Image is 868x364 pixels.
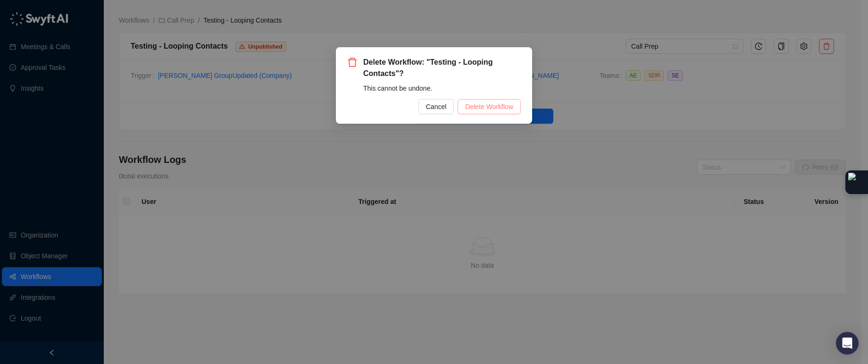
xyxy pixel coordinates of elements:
[347,57,358,68] span: delete
[418,99,454,114] button: Cancel
[848,173,865,192] img: Extension Icon
[836,332,859,355] div: Open Intercom Messenger
[363,83,521,93] div: This cannot be undone.
[465,102,513,112] span: Delete Workflow
[363,57,521,79] span: Delete Workflow: "Testing - Looping Contacts"?
[458,99,521,114] button: Delete Workflow
[426,102,447,112] span: Cancel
